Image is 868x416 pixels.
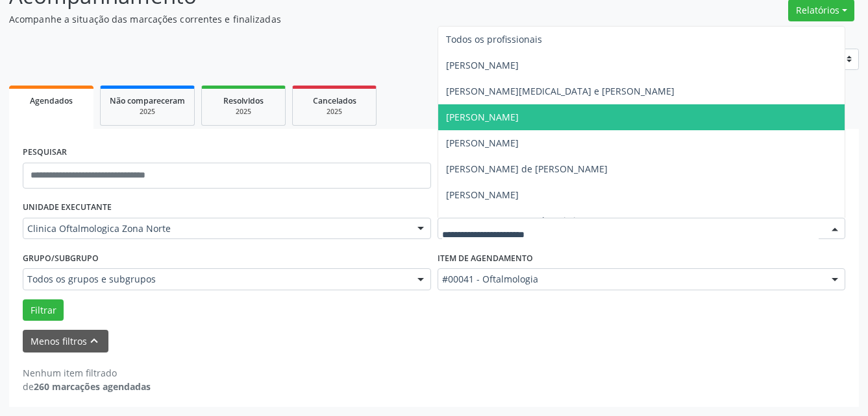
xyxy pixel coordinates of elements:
span: [PERSON_NAME] de [PERSON_NAME] [446,163,608,175]
span: [PERSON_NAME] [446,111,519,123]
span: [PERSON_NAME][MEDICAL_DATA] e [PERSON_NAME] [446,85,675,97]
span: [PERSON_NAME] Cavalcanti Lira [446,214,585,227]
label: Item de agendamento [438,248,533,268]
div: 2025 [302,107,367,117]
div: 2025 [110,107,185,117]
label: PESQUISAR [23,143,67,163]
strong: 260 marcações agendadas [34,380,151,393]
span: Todos os profissionais [446,33,542,45]
div: 2025 [211,107,276,117]
i: keyboard_arrow_up [87,334,101,348]
p: Acompanhe a situação das marcações correntes e finalizadas [9,12,604,26]
button: Filtrar [23,299,64,321]
span: Resolvidos [223,95,264,106]
span: Clinica Oftalmologica Zona Norte [27,222,404,235]
button: Menos filtroskeyboard_arrow_up [23,330,108,352]
span: #00041 - Oftalmologia [442,273,819,286]
span: Cancelados [313,95,356,106]
span: [PERSON_NAME] [446,59,519,71]
span: [PERSON_NAME] [446,189,519,201]
span: Não compareceram [110,95,185,106]
label: UNIDADE EXECUTANTE [23,198,112,218]
div: Nenhum item filtrado [23,366,151,380]
div: de [23,380,151,393]
span: Todos os grupos e subgrupos [27,273,404,286]
label: Grupo/Subgrupo [23,248,99,268]
span: Agendados [30,95,73,106]
span: [PERSON_NAME] [446,137,519,149]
